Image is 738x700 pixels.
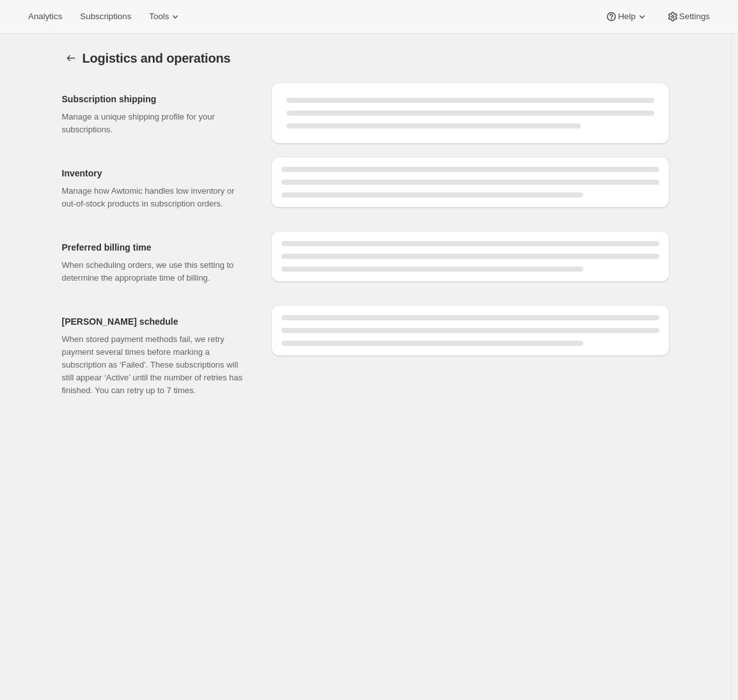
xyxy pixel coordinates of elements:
[62,315,251,328] h2: [PERSON_NAME] schedule
[62,49,80,67] button: Settings
[62,93,251,105] h2: Subscription shipping
[82,51,231,65] span: Logistics and operations
[62,241,251,254] h2: Preferred billing time
[62,185,251,210] p: Manage how Awtomic handles low inventory or out-of-stock products in subscription orders.
[149,12,169,22] span: Tools
[141,8,189,26] button: Tools
[62,333,251,397] p: When stored payment methods fail, we retry payment several times before marking a subscription as...
[72,8,139,26] button: Subscriptions
[597,8,656,26] button: Help
[28,12,62,22] span: Analytics
[20,8,70,26] button: Analytics
[62,167,251,180] h2: Inventory
[618,12,635,22] span: Help
[62,111,251,136] p: Manage a unique shipping profile for your subscriptions.
[62,259,251,284] p: When scheduling orders, we use this setting to determine the appropriate time of billing.
[659,8,718,26] button: Settings
[80,12,131,22] span: Subscriptions
[679,12,710,22] span: Settings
